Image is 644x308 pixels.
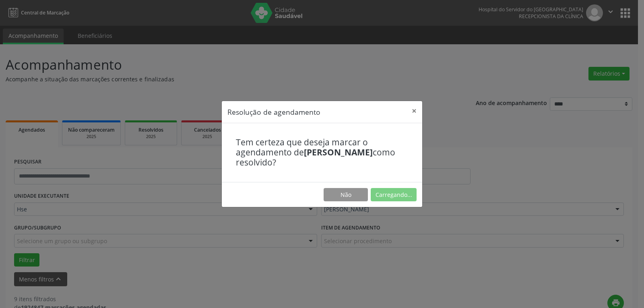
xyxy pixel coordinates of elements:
[324,188,368,202] button: Não
[236,137,408,168] h4: Tem certeza que deseja marcar o agendamento de como resolvido?
[371,188,417,202] button: Carregando...
[227,107,320,117] h5: Resolução de agendamento
[406,101,422,121] button: Close
[304,147,373,158] b: [PERSON_NAME]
